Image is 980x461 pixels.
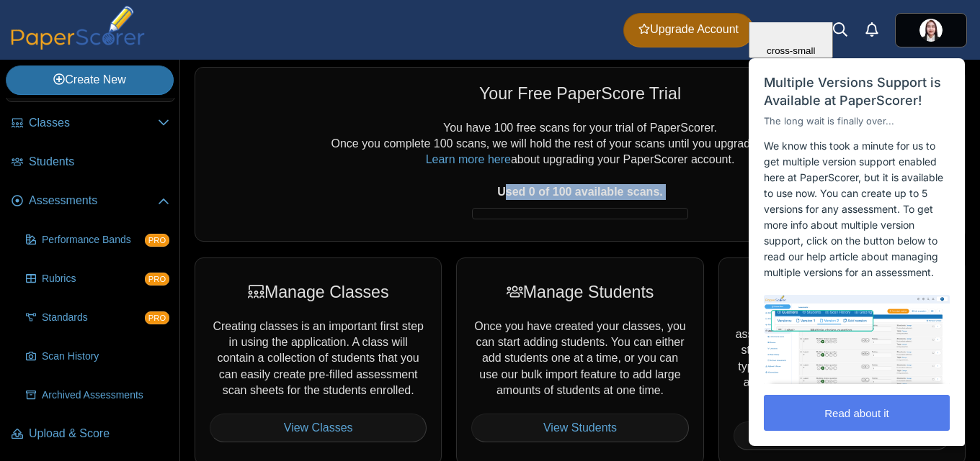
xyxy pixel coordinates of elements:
img: ps.MoSIKloVvfdwSUsC [919,19,943,42]
a: Learn more here [426,153,511,165]
a: Upgrade Account [623,13,754,47]
a: Scan History [20,339,175,374]
img: PaperScorer [6,6,150,50]
span: Assessments [29,193,158,209]
div: Manage Assessments [734,273,950,296]
span: Archived Assessments [42,388,169,403]
a: View Classes [210,414,427,442]
a: Upload & Score [6,417,175,452]
a: PaperScorer [6,40,150,52]
span: Upload & Score [29,426,169,442]
a: Assessments [6,184,175,219]
a: Create New [6,65,174,94]
div: Your Free PaperScore Trial [210,82,950,105]
span: Crisel Suhayon [919,19,943,42]
span: PRO [145,234,169,247]
iframe: Help Scout Beacon - Messages and Notifications [741,22,974,453]
b: Used 0 of 100 available scans. [497,186,662,198]
a: Students [6,145,175,180]
a: Standards PRO [20,301,175,335]
a: Rubrics PRO [20,262,175,296]
span: Scan History [42,350,169,364]
span: Performance Bands [42,233,145,247]
span: PRO [145,273,169,286]
span: Rubrics [42,272,145,286]
span: Classes [29,115,158,131]
span: Standards [42,311,145,325]
a: Classes [6,106,175,141]
div: Manage Students [471,280,688,303]
a: Performance Bands PRO [20,223,175,257]
span: Upgrade Account [638,22,739,37]
div: You have 100 free scans for your trial of PaperScorer. Once you complete 100 scans, we will hold ... [210,120,950,227]
a: ps.MoSIKloVvfdwSUsC [895,13,967,47]
a: Alerts [856,14,888,46]
span: Students [29,154,169,170]
a: View Students [471,414,688,442]
a: View Assessments [734,421,950,450]
a: Archived Assessments [20,378,175,413]
div: Manage Classes [210,280,427,303]
span: PRO [145,311,169,324]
